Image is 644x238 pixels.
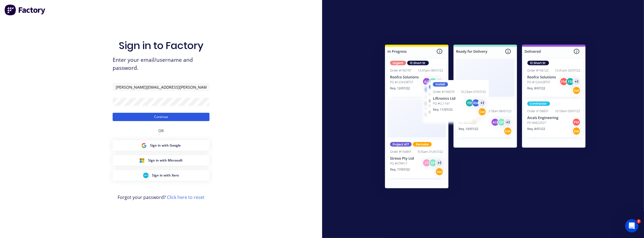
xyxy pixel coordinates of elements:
[113,155,210,166] button: Microsoft Sign inSign in with Microsoft
[113,170,210,181] button: Xero Sign inSign in with Xero
[119,40,203,52] h1: Sign in to Factory
[158,121,164,140] div: OR
[143,173,149,178] img: Xero Sign in
[113,140,210,151] button: Google Sign inSign in with Google
[4,4,46,16] img: Factory
[141,143,147,148] img: Google Sign in
[139,158,145,163] img: Microsoft Sign in
[148,158,183,163] span: Sign in with Microsoft
[637,219,641,224] span: 2
[625,219,638,232] iframe: Intercom live chat
[373,34,598,201] img: Sign in
[113,56,210,72] span: Enter your email/username and password.
[150,143,181,148] span: Sign in with Google
[113,113,210,121] button: Continue
[118,194,205,201] span: Forgot your password?
[113,83,210,91] input: Email/Username
[167,194,205,200] a: Click here to reset
[152,173,179,178] span: Sign in with Xero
